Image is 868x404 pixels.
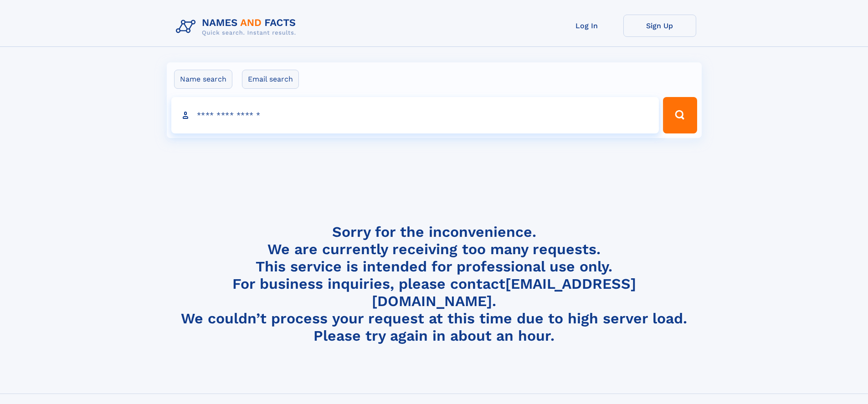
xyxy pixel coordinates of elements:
[372,275,636,310] a: [EMAIL_ADDRESS][DOMAIN_NAME]
[663,97,697,133] button: Search Button
[174,70,232,89] label: Name search
[171,97,659,133] input: search input
[172,15,303,39] img: Logo Names and Facts
[172,223,696,345] h4: Sorry for the inconvenience. We are currently receiving too many requests. This service is intend...
[623,15,696,37] a: Sign Up
[550,15,623,37] a: Log In
[242,70,299,89] label: Email search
